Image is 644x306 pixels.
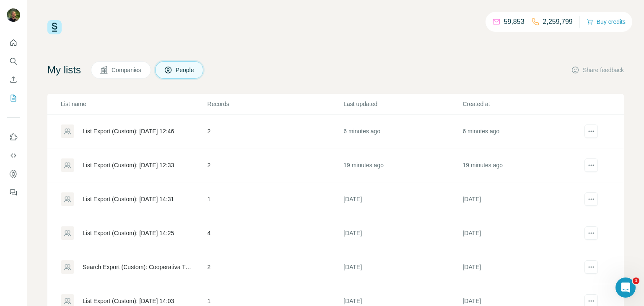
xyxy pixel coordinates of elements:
button: actions [584,226,598,240]
td: [DATE] [462,250,581,284]
div: List Export (Custom): [DATE] 12:46 [83,127,174,135]
button: Buy credits [587,16,626,28]
td: 4 [207,216,343,250]
td: 19 minutes ago [462,148,581,182]
td: [DATE] [462,216,581,250]
button: actions [584,260,598,274]
h4: My lists [47,63,81,77]
p: Created at [462,100,581,108]
button: actions [584,192,598,206]
button: Use Surfe API [7,148,20,163]
button: Share feedback [571,66,624,74]
div: List Export (Custom): [DATE] 14:25 [83,229,174,237]
iframe: Intercom live chat [615,277,636,298]
div: List Export (Custom): [DATE] 14:31 [83,195,174,203]
p: 59,853 [504,17,525,27]
span: Companies [112,66,142,74]
button: Search [7,54,20,69]
p: Last updated [343,100,462,108]
td: 6 minutes ago [343,114,462,148]
p: List name [61,100,207,108]
td: 1 [207,182,343,216]
button: Quick start [7,35,20,50]
td: [DATE] [343,182,462,216]
img: Avatar [7,8,20,22]
td: 6 minutes ago [462,114,581,148]
img: Surfe Logo [47,20,62,34]
p: 2,259,799 [543,17,573,27]
button: actions [584,124,598,138]
button: Enrich CSV [7,72,20,87]
button: My lists [7,91,20,106]
td: [DATE] [343,250,462,284]
td: 2 [207,114,343,148]
span: People [176,66,195,74]
td: [DATE] [462,182,581,216]
button: Dashboard [7,166,20,182]
div: Search Export (Custom): Cooperativa Triticola Sepeense - [DATE] 15:01 [83,263,193,271]
button: actions [584,158,598,172]
div: List Export (Custom): [DATE] 12:33 [83,161,174,169]
td: 19 minutes ago [343,148,462,182]
button: Feedback [7,185,20,200]
td: [DATE] [343,216,462,250]
p: Records [208,100,343,108]
td: 2 [207,148,343,182]
span: 1 [633,277,639,284]
td: 2 [207,250,343,284]
button: Use Surfe on LinkedIn [7,130,20,145]
div: List Export (Custom): [DATE] 14:03 [83,297,174,305]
